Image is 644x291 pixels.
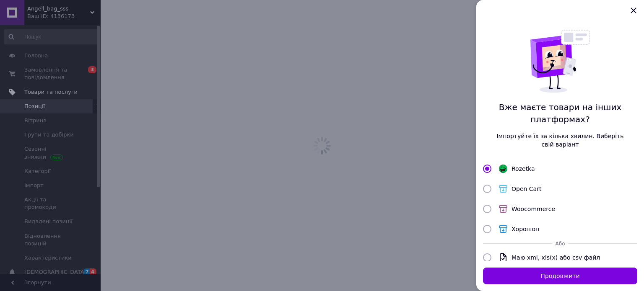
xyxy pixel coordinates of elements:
span: Вітрина [24,117,47,124]
span: Товари та послуги [24,88,78,96]
span: [DEMOGRAPHIC_DATA] [24,268,86,276]
span: Видалені позиції [24,218,73,225]
span: 7 [83,268,90,276]
span: Відновлення позицій [24,232,78,247]
span: Групи та добірки [24,131,74,139]
span: Категорії [24,167,51,175]
span: Позиції [24,103,45,110]
span: Імпорт [24,182,44,189]
span: 4 [90,268,96,276]
span: Angell_bag_sss [27,5,90,13]
span: Замовлення та повідомлення [24,66,78,81]
input: Пошук [4,29,99,44]
span: Характеристики [24,254,72,262]
span: Сезонні знижки [24,145,78,160]
button: Чат з покупцем [625,240,642,257]
span: Акції та промокоди [24,196,78,211]
div: Ваш ID: 4136173 [27,13,101,20]
span: Головна [24,52,48,59]
span: 3 [88,66,96,73]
